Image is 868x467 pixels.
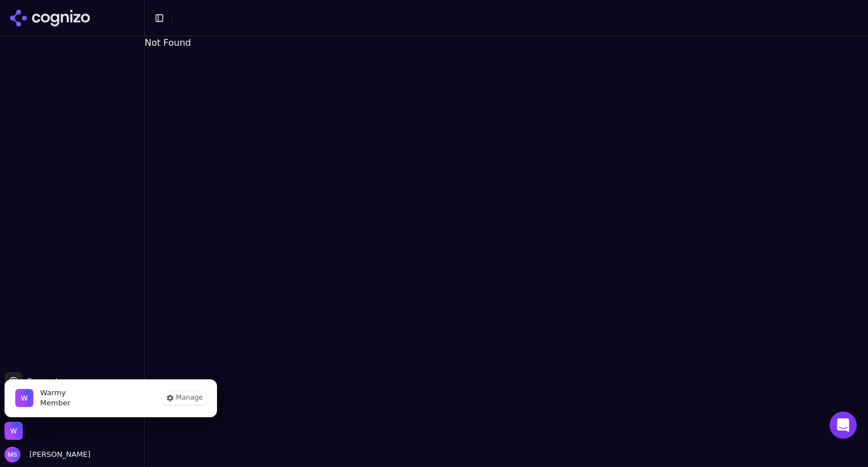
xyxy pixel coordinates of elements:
[5,379,217,417] div: Warmy is active
[25,449,90,460] span: [PERSON_NAME]
[29,426,55,436] span: Warmy
[23,375,58,387] span: Support
[5,447,90,462] button: Open user button
[830,412,857,439] div: Open Intercom Messenger
[162,391,206,405] button: Manage
[5,422,55,440] button: Close organization switcher
[145,36,868,50] p: Not Found
[40,398,70,408] span: Member
[40,388,70,398] span: Warmy
[5,447,20,462] img: Maria Sanchez
[15,389,33,407] img: Warmy
[5,422,23,440] img: Warmy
